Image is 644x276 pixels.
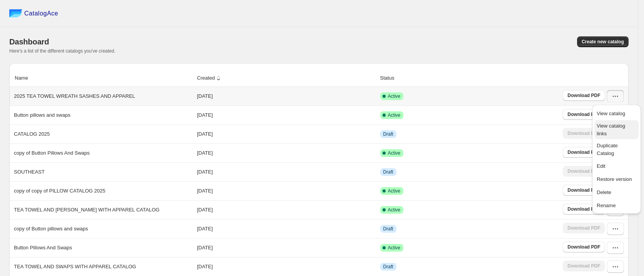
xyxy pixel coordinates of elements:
[563,147,605,158] a: Download PDF
[9,9,22,17] img: catalog ace
[567,111,600,118] span: Download PDF
[563,204,605,215] a: Download PDF
[597,163,605,169] span: Edit
[388,188,401,194] span: Active
[383,264,393,270] span: Draft
[14,111,70,119] p: Button pillows and swaps
[563,109,605,120] a: Download PDF
[195,181,378,200] td: [DATE]
[383,169,393,175] span: Draft
[195,106,378,124] td: [DATE]
[195,219,378,238] td: [DATE]
[24,10,58,17] span: CatalogAce
[388,150,401,156] span: Active
[597,123,625,136] span: View catalog links
[383,131,393,137] span: Draft
[14,225,88,233] p: copy of Button pillows and swaps
[195,238,378,257] td: [DATE]
[597,189,612,195] span: Delete
[14,244,72,252] p: Button Pillows And Swaps
[597,143,618,156] span: Duplicate Catalog
[567,206,600,212] span: Download PDF
[9,37,49,46] span: Dashboard
[195,124,378,143] td: [DATE]
[563,90,605,101] a: Download PDF
[14,92,135,100] p: 2025 TEA TOWEL WREATH SASHES AND APPAREL
[597,203,616,208] span: Rename
[597,176,632,182] span: Restore version
[388,245,401,251] span: Active
[567,92,600,99] span: Download PDF
[14,263,136,271] p: TEA TOWEL AND SWAPS WITH APPAREL CATALOG
[388,207,401,213] span: Active
[388,93,401,99] span: Active
[383,226,393,232] span: Draft
[582,39,624,45] span: Create new catalog
[14,149,90,157] p: copy of Button Pillows And Swaps
[567,187,600,193] span: Download PDF
[195,143,378,162] td: [DATE]
[563,242,605,252] a: Download PDF
[14,71,37,85] button: Name
[9,48,116,54] span: Here's a list of the different catalogs you've created.
[14,168,44,176] p: SOUTHEAST
[195,200,378,219] td: [DATE]
[195,162,378,181] td: [DATE]
[196,71,224,85] button: Created
[195,87,378,106] td: [DATE]
[563,185,605,196] a: Download PDF
[577,36,629,47] button: Create new catalog
[14,130,50,138] p: CATALOG 2025
[567,149,600,155] span: Download PDF
[388,112,401,118] span: Active
[567,244,600,250] span: Download PDF
[597,111,625,116] span: View catalog
[379,71,403,85] button: Status
[14,206,159,214] p: TEA TOWEL AND [PERSON_NAME] WITH APPAREL CATALOG
[195,257,378,276] td: [DATE]
[14,187,106,195] p: copy of copy of PILLOW CATALOG 2025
